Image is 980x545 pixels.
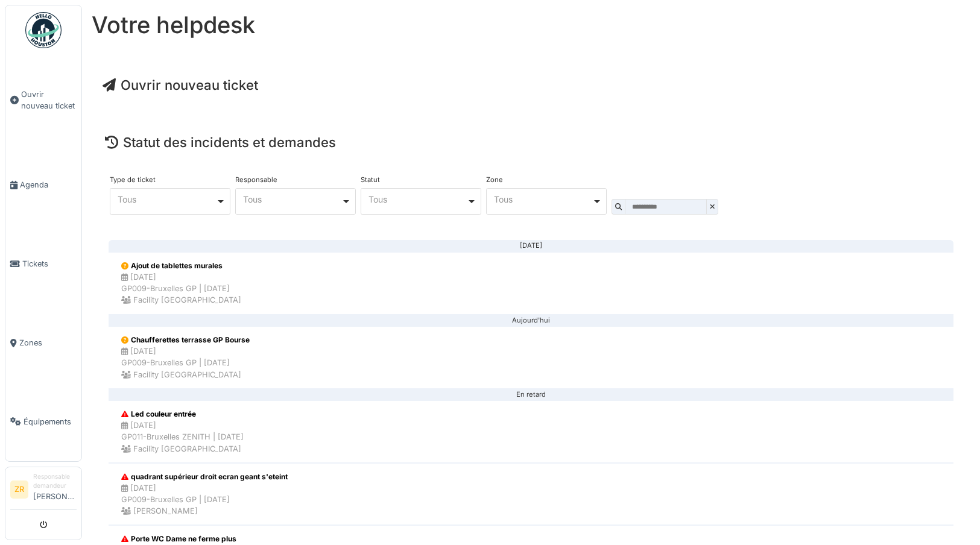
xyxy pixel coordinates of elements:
div: Aujourd'hui [118,320,944,321]
div: Porte WC Dame ne ferme plus [121,534,241,544]
div: Chaufferettes terrasse GP Bourse [121,335,250,345]
div: Responsable demandeur [33,472,77,491]
span: Ouvrir nouveau ticket [21,89,77,112]
a: Équipements [5,382,81,461]
div: [DATE] GP009-Bruxelles GP | [DATE] Facility [GEOGRAPHIC_DATA] [121,345,250,380]
div: Tous [118,196,216,203]
div: [DATE] [118,245,944,247]
a: ZR Responsable demandeur[PERSON_NAME] [10,472,77,510]
li: ZR [10,480,28,499]
div: quadrant supérieur droit ecran geant s'eteint [121,471,288,482]
li: [PERSON_NAME] [33,472,77,507]
div: Tous [368,196,467,203]
a: Ouvrir nouveau ticket [103,77,258,93]
a: Ouvrir nouveau ticket [5,55,81,145]
img: Badge_color-CXgf-gQk.svg [25,12,62,48]
a: Agenda [5,145,81,224]
div: Tous [243,196,341,203]
a: Ajout de tablettes murales [DATE]GP009-Bruxelles GP | [DATE] Facility [GEOGRAPHIC_DATA] [109,252,953,315]
a: quadrant supérieur droit ecran geant s'eteint [DATE]GP009-Bruxelles GP | [DATE] [PERSON_NAME] [109,463,953,526]
label: Responsable [235,177,277,183]
h4: Statut des incidents et demandes [105,134,957,150]
a: Tickets [5,224,81,303]
div: [DATE] GP009-Bruxelles GP | [DATE] [PERSON_NAME] [121,482,288,517]
div: En retard [118,394,944,395]
div: Led couleur entrée [121,409,244,420]
span: Agenda [20,179,77,191]
label: Type de ticket [110,177,156,183]
div: Tous [494,196,592,203]
span: Zones [19,337,77,348]
a: Chaufferettes terrasse GP Bourse [DATE]GP009-Bruxelles GP | [DATE] Facility [GEOGRAPHIC_DATA] [109,326,953,389]
a: Zones [5,303,81,382]
span: Tickets [22,258,77,269]
span: Équipements [24,416,77,427]
label: Statut [361,177,380,183]
div: [DATE] GP011-Bruxelles ZENITH | [DATE] Facility [GEOGRAPHIC_DATA] [121,420,244,455]
label: Zone [486,177,503,183]
div: Ajout de tablettes murales [121,260,241,271]
div: [DATE] GP009-Bruxelles GP | [DATE] Facility [GEOGRAPHIC_DATA] [121,271,241,306]
a: Led couleur entrée [DATE]GP011-Bruxelles ZENITH | [DATE] Facility [GEOGRAPHIC_DATA] [109,400,953,463]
